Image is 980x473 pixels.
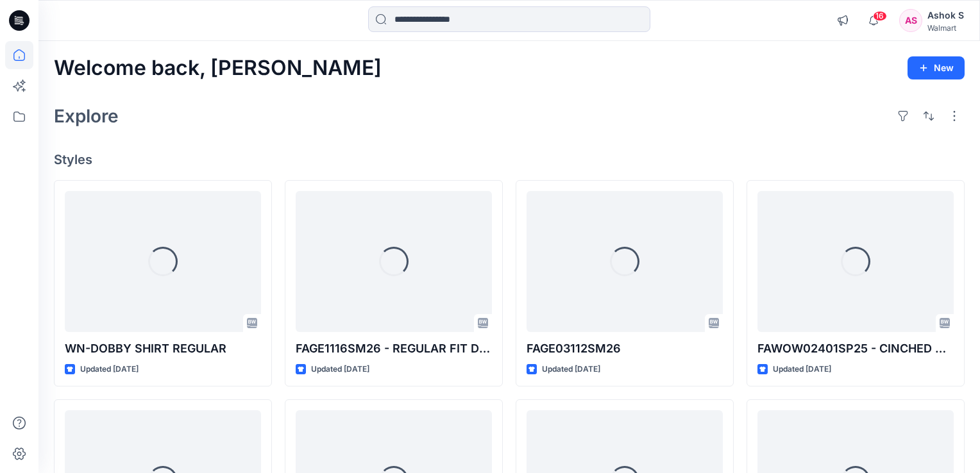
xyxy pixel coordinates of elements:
[54,152,965,167] h4: Styles
[757,340,954,358] p: FAWOW02401SP25 - CINCHED NECK JACKET
[311,363,369,376] p: Updated [DATE]
[542,363,600,376] p: Updated [DATE]
[54,106,119,126] h2: Explore
[908,56,965,79] button: New
[927,23,964,33] div: Walmart
[899,9,922,32] div: AS
[527,340,723,358] p: FAGE03112SM26
[65,340,261,358] p: WN-DOBBY SHIRT REGULAR
[80,363,139,376] p: Updated [DATE]
[873,11,887,21] span: 16
[296,340,492,358] p: FAGE1116SM26 - REGULAR FIT DENIM SHORTS
[927,8,964,23] div: Ashok S
[773,363,831,376] p: Updated [DATE]
[54,56,382,80] h2: Welcome back, [PERSON_NAME]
